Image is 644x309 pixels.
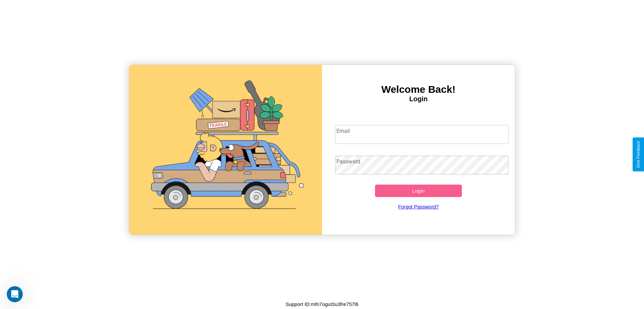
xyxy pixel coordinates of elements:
p: Support ID: mfn7ogut3u3fre757l6 [285,300,359,309]
img: gif [129,65,322,235]
iframe: Intercom live chat [7,286,23,302]
button: Login [375,185,462,197]
h3: Welcome Back! [322,84,515,95]
a: Forgot Password? [332,197,505,216]
div: Give Feedback [636,141,641,168]
h4: Login [322,95,515,103]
